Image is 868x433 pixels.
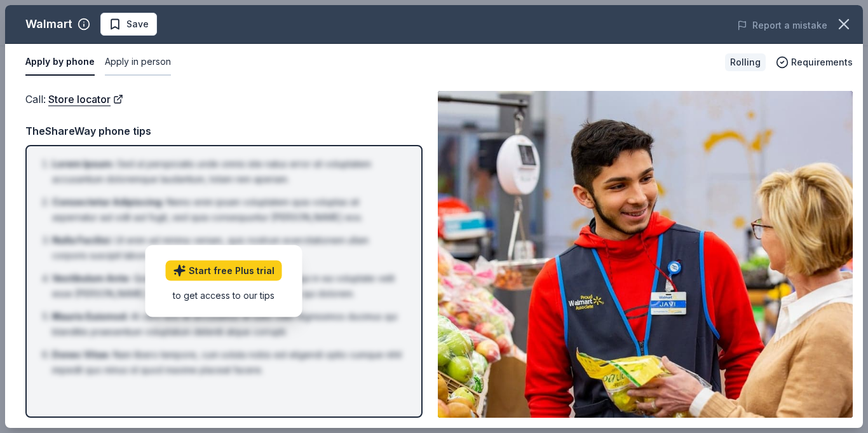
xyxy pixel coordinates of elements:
[100,13,157,36] button: Save
[52,309,403,340] li: At vero eos et accusamus et iusto odio dignissimos ducimus qui blanditiis praesentium voluptatum ...
[166,261,282,281] a: Start free Plus trial
[791,55,853,70] span: Requirements
[25,49,95,76] button: Apply by phone
[737,18,827,33] button: Report a mistake
[52,273,131,284] span: Vestibulum Ante :
[52,233,403,263] li: Ut enim ad minima veniam, quis nostrum exercitationem ullam corporis suscipit laboriosam, nisi ut...
[25,123,423,139] div: TheShareWay phone tips
[52,271,403,301] li: Quis autem vel eum iure reprehenderit qui in ea voluptate velit esse [PERSON_NAME] nihil molestia...
[52,235,112,245] span: Nulla Facilisi :
[52,347,403,378] li: Nam libero tempore, cum soluta nobis est eligendi optio cumque nihil impedit quo minus id quod ma...
[25,91,423,107] div: Call :
[52,196,164,207] span: Consectetur Adipiscing :
[438,91,853,418] img: Image for Walmart
[776,55,853,70] button: Requirements
[52,349,111,360] span: Donec Vitae :
[25,14,72,34] div: Walmart
[105,49,171,76] button: Apply in person
[166,289,282,302] div: to get access to our tips
[126,17,149,32] span: Save
[52,195,403,225] li: Nemo enim ipsam voluptatem quia voluptas sit aspernatur aut odit aut fugit, sed quia consequuntur...
[725,53,766,71] div: Rolling
[52,311,128,322] span: Mauris Euismod :
[48,91,123,107] a: Store locator
[52,158,114,169] span: Lorem Ipsum :
[52,156,403,187] li: Sed ut perspiciatis unde omnis iste natus error sit voluptatem accusantium doloremque laudantium,...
